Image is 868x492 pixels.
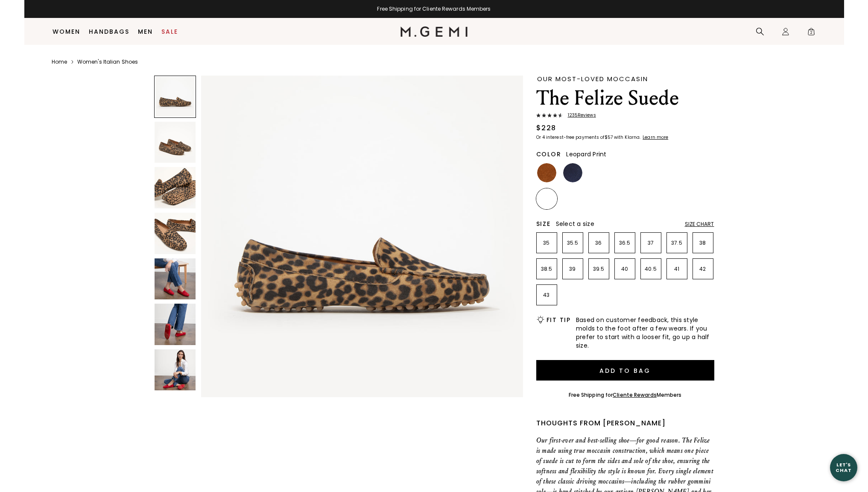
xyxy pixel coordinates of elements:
[641,163,660,182] img: Black
[589,163,608,182] img: Latte
[201,76,523,397] img: The Felize Suede
[24,6,844,12] div: Free Shipping for Cliente Rewards Members
[537,266,557,272] p: 38.5
[536,113,714,120] a: 1235Reviews
[667,163,687,182] img: Sunset Red
[667,189,687,208] img: Burgundy
[589,189,608,208] img: Chocolate
[155,258,196,300] img: The Felize Suede
[155,349,196,391] img: The Felize Suede
[536,418,714,428] div: Thoughts from [PERSON_NAME]
[641,240,661,246] p: 37
[155,122,196,163] img: The Felize Suede
[613,391,657,398] a: Cliente Rewards
[563,163,582,182] img: Midnight Blue
[563,240,583,246] p: 35.5
[556,220,594,228] span: Select a size
[615,266,635,272] p: 40
[537,163,556,182] img: Saddle
[537,189,556,208] img: Leopard Print
[576,316,714,350] span: Based on customer feedback, this style molds to the foot after a few wears. If you prefer to star...
[563,266,583,272] p: 39
[547,316,571,323] h2: Fit Tip
[536,151,561,158] h2: Color
[569,392,682,398] div: Free Shipping for Members
[89,28,129,35] a: Handbags
[693,163,713,182] img: Mushroom
[53,28,80,35] a: Women
[615,189,634,208] img: Olive
[563,189,582,208] img: Pistachio
[693,240,713,246] p: 38
[589,266,609,272] p: 39.5
[400,26,468,37] img: M.Gemi
[641,266,661,272] p: 40.5
[77,59,138,65] a: Women's Italian Shoes
[536,86,714,110] h1: The Felize Suede
[605,134,613,141] klarna-placement-style-amount: $57
[667,266,687,272] p: 41
[155,167,196,208] img: The Felize Suede
[614,134,642,141] klarna-placement-style-body: with Klarna
[536,134,605,141] klarna-placement-style-body: Or 4 interest-free payments of
[566,150,606,158] span: Leopard Print
[155,304,196,345] img: The Felize Suede
[138,28,153,35] a: Men
[685,221,714,228] div: Size Chart
[537,292,557,299] p: 43
[563,113,596,118] span: 1235 Review s
[667,240,687,246] p: 37.5
[615,163,634,182] img: Gray
[615,240,635,246] p: 36.5
[537,76,714,82] div: Our Most-Loved Moccasin
[52,59,67,65] a: Home
[641,189,660,208] img: Sunflower
[161,28,178,35] a: Sale
[807,29,815,38] span: 2
[536,360,714,381] button: Add to Bag
[155,213,196,254] img: The Felize Suede
[536,123,556,133] div: $228
[537,240,557,246] p: 35
[643,134,668,141] klarna-placement-style-cta: Learn more
[589,240,609,246] p: 36
[642,135,668,140] a: Learn more
[830,462,857,473] div: Let's Chat
[536,220,551,227] h2: Size
[693,266,713,272] p: 42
